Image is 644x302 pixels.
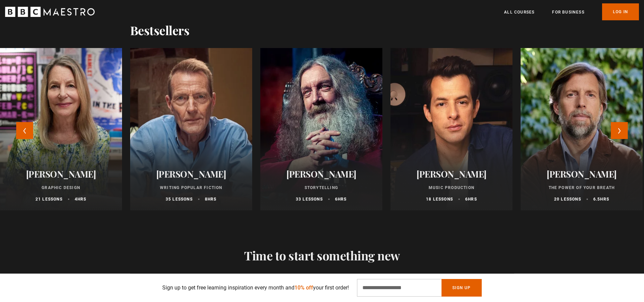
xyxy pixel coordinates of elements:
p: 6.5 [593,196,609,202]
span: 10% off [294,284,313,291]
h2: Time to start something new [130,248,514,262]
abbr: hrs [77,197,87,202]
p: Sign up to get free learning inspiration every month and your first order! [162,284,349,292]
abbr: hrs [338,197,347,202]
svg: BBC Maestro [5,7,95,17]
a: [PERSON_NAME] Storytelling 33 lessons 6hrs [260,48,382,210]
a: [PERSON_NAME] The Power of Your Breath 20 lessons 6.5hrs [521,48,643,210]
p: Music Production [399,185,504,191]
p: 20 lessons [554,196,581,202]
p: 6 [465,196,477,202]
p: 8 [205,196,217,202]
p: 4 [75,196,87,202]
p: 21 lessons [35,196,63,202]
button: Sign Up [442,279,481,297]
p: 6 [335,196,347,202]
p: Graphic Design [8,185,114,191]
a: [PERSON_NAME] Writing Popular Fiction 35 lessons 8hrs [130,48,252,210]
h2: [PERSON_NAME] [529,169,635,179]
abbr: hrs [600,197,609,202]
a: For business [552,9,584,16]
abbr: hrs [208,197,217,202]
p: Storytelling [268,185,374,191]
p: The Power of Your Breath [529,185,635,191]
h2: [PERSON_NAME] [399,169,504,179]
nav: Primary [504,3,639,20]
p: 35 lessons [166,196,193,202]
h2: [PERSON_NAME] [138,169,244,179]
p: 18 lessons [426,196,453,202]
a: All Courses [504,9,534,16]
p: 33 lessons [296,196,323,202]
a: [PERSON_NAME] Music Production 18 lessons 6hrs [390,48,512,210]
a: Log In [602,3,639,20]
h2: Bestsellers [130,23,190,37]
h2: [PERSON_NAME] [268,169,374,179]
p: Writing Popular Fiction [138,185,244,191]
h2: [PERSON_NAME] [8,169,114,179]
abbr: hrs [468,197,477,202]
